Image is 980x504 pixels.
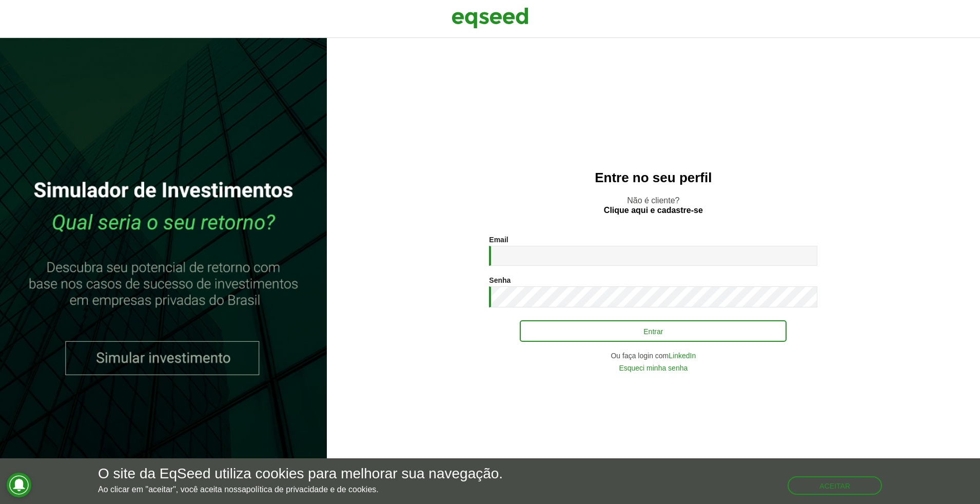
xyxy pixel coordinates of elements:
h2: Entre no seu perfil [347,170,959,185]
button: Aceitar [788,476,882,495]
a: Clique aqui e cadastre-se [604,206,703,215]
p: Não é cliente? [347,196,959,215]
button: Entrar [520,320,787,342]
a: Esqueci minha senha [619,364,688,372]
label: Senha [489,277,511,284]
div: Ou faça login com [489,352,817,359]
a: política de privacidade e de cookies [246,486,377,494]
p: Ao clicar em "aceitar", você aceita nossa . [98,484,503,494]
a: LinkedIn [669,352,696,359]
label: Email [489,236,508,243]
img: EqSeed Logo [452,5,528,31]
h5: O site da EqSeed utiliza cookies para melhorar sua navegação. [98,466,503,482]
